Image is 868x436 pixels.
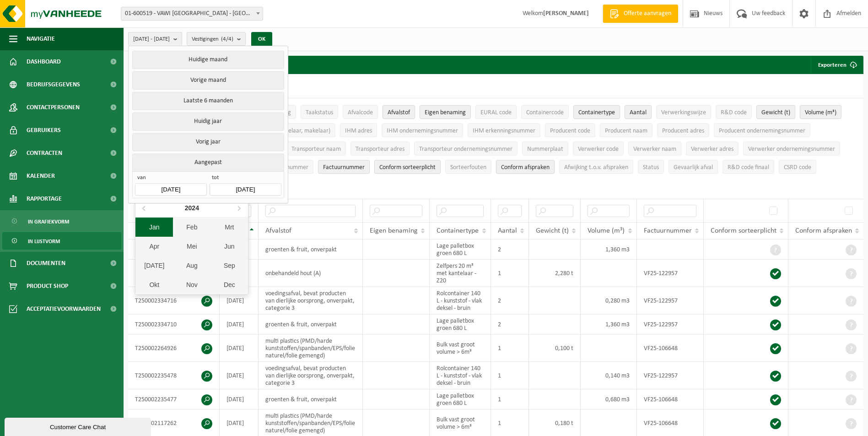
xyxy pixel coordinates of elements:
td: Lage palletbox groen 680 L [430,239,491,260]
div: Apr [135,237,173,256]
td: 2 [491,314,529,335]
span: EURAL code [480,109,512,116]
span: In lijstvorm [28,233,60,250]
button: [DATE] - [DATE] [128,32,182,46]
button: Gewicht (t)Gewicht (t): Activate to sort [756,105,795,119]
button: IHM adresIHM adres: Activate to sort [340,123,377,137]
td: VF25-122957 [637,287,704,314]
button: Eigen benamingEigen benaming: Activate to sort [420,105,471,119]
td: Lage palletbox groen 680 L [430,389,491,409]
td: groenten & fruit, onverpakt [259,314,363,335]
span: Verwerker ondernemingsnummer [748,146,835,153]
td: 1,360 m3 [581,239,636,260]
div: Sep [210,256,248,275]
span: Navigatie [27,27,55,50]
button: R&D codeR&amp;D code: Activate to sort [716,105,752,119]
td: T250002235477 [128,389,220,409]
button: Transporteur ondernemingsnummerTransporteur ondernemingsnummer : Activate to sort [414,142,518,155]
td: T250002364987 [128,260,220,287]
td: [DATE] [220,335,259,362]
td: T250002334716 [128,287,220,314]
td: Rolcontainer 140 L - kunststof - vlak deksel - bruin [430,362,491,389]
button: Verwerker ondernemingsnummerVerwerker ondernemingsnummer: Activate to sort [743,142,840,155]
div: Mei [173,237,210,256]
button: Huidige maand [132,51,284,69]
td: VF25-122957 [637,314,704,335]
span: Gebruikers [27,119,61,142]
button: R&D code finaalR&amp;D code finaal: Activate to sort [722,160,774,174]
button: Producent naamProducent naam: Activate to sort [600,123,652,137]
td: 2 [491,239,529,260]
button: TaakstatusTaakstatus: Activate to sort [301,105,338,119]
span: Acceptatievoorwaarden [27,298,101,320]
span: Volume (m³) [588,227,625,234]
button: SorteerfoutenSorteerfouten: Activate to sort [445,160,491,174]
td: voedingsafval, bevat producten van dierlijke oorsprong, onverpakt, categorie 3 [259,362,363,389]
div: [DATE] [135,256,173,275]
td: groenten & fruit, onverpakt [259,389,363,409]
td: VF25-122957 [637,260,704,287]
button: VerwerkingswijzeVerwerkingswijze: Activate to sort [656,105,711,119]
span: CSRD code [784,164,811,171]
button: CSRD codeCSRD code: Activate to sort [779,160,816,174]
span: Verwerkingswijze [661,109,706,116]
td: 1 [491,389,529,409]
span: [DATE] - [DATE] [133,32,170,46]
span: Gewicht (t) [536,227,569,234]
div: Feb [173,218,210,237]
span: Dashboard [27,50,61,73]
button: Verwerker codeVerwerker code: Activate to sort [573,142,624,155]
td: 0,140 m3 [581,362,636,389]
button: Vorig jaar [132,133,284,151]
span: R&D code finaal [728,164,769,171]
span: Product Shop [27,275,68,298]
div: Aug [173,256,210,275]
span: Kalender [27,165,55,187]
span: Producent naam [605,128,647,134]
button: Volume (m³)Volume (m³): Activate to sort [800,105,841,119]
button: OK [251,32,272,47]
span: Documenten [27,252,65,275]
span: van [135,174,206,183]
span: 01-600519 - VAWI NV - ANTWERPEN [121,7,263,20]
td: VF25-106648 [637,389,704,409]
td: 1 [491,260,529,287]
a: In grafiekvorm [2,213,121,230]
count: (4/4) [221,36,233,42]
td: Lage palletbox groen 680 L [430,314,491,335]
span: Status [643,164,659,171]
span: Conform afspraken [795,227,852,234]
span: Containertype [578,109,615,116]
button: IHM ondernemingsnummerIHM ondernemingsnummer: Activate to sort [382,123,463,137]
td: voedingsafval, bevat producten van dierlijke oorsprong, onverpakt, categorie 3 [259,287,363,314]
td: T250002334710 [128,314,220,335]
span: Aantal [498,227,517,234]
div: Okt [135,275,173,294]
span: Factuurnummer [644,227,692,234]
td: 2 [491,287,529,314]
span: Rapportage [27,187,62,210]
span: Transporteur naam [291,146,341,153]
td: 0,280 m3 [581,287,636,314]
span: Offerte aanvragen [621,9,674,18]
span: Eigen benaming [370,227,418,234]
span: Producent ondernemingsnummer [719,128,805,134]
a: Offerte aanvragen [603,5,678,23]
iframe: chat widget [5,416,153,436]
button: Transporteur adresTransporteur adres: Activate to sort [350,142,410,155]
button: Conform sorteerplicht : Activate to sort [374,160,441,174]
td: VF25-106648 [637,335,704,362]
div: Nov [173,275,210,294]
div: Dec [210,275,248,294]
span: In grafiekvorm [28,213,69,230]
td: multi plastics (PMD/harde kunststoffen/spanbanden/EPS/folie naturel/folie gemengd) [259,335,363,362]
span: Bedrijfsgegevens [27,73,80,96]
button: Aangepast [132,154,284,171]
button: Afwijking t.o.v. afsprakenAfwijking t.o.v. afspraken: Activate to sort [559,160,633,174]
span: Verwerker adres [691,146,733,153]
span: Containercode [526,109,564,116]
td: 2,280 t [529,260,581,287]
td: Zelfpers 20 m³ met kantelaar - Z20 [430,260,491,287]
strong: [PERSON_NAME] [543,10,589,17]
